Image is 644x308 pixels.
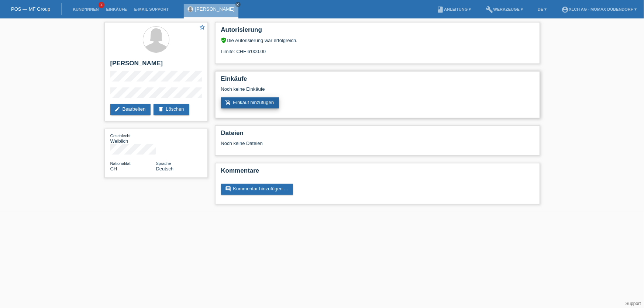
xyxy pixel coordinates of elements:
i: star_border [199,24,206,31]
i: edit [115,106,121,112]
span: Schweiz [110,166,117,172]
h2: Kommentare [221,167,534,178]
i: verified_user [221,37,227,43]
a: close [235,2,241,7]
a: Einkäufe [102,7,130,11]
h2: Autorisierung [221,26,534,37]
span: Deutsch [156,166,174,172]
i: close [236,3,240,6]
h2: Dateien [221,129,534,141]
div: Noch keine Einkäufe [221,86,534,97]
i: delete [158,106,164,112]
span: 2 [99,2,104,8]
a: star_border [199,24,206,32]
a: commentKommentar hinzufügen ... [221,184,293,195]
a: buildWerkzeuge ▾ [482,7,527,11]
span: Nationalität [110,161,131,166]
i: account_circle [562,6,569,13]
div: Limite: CHF 6'000.00 [221,43,534,54]
div: Weiblich [110,133,156,144]
a: add_shopping_cartEinkauf hinzufügen [221,97,279,108]
i: book [437,6,444,13]
h2: [PERSON_NAME] [110,60,202,71]
i: build [486,6,493,13]
div: Noch keine Dateien [221,141,447,146]
a: bookAnleitung ▾ [433,7,475,11]
a: account_circleXLCH AG - Mömax Dübendorf ▾ [558,7,640,11]
span: Geschlecht [110,134,131,138]
a: DE ▾ [534,7,550,11]
a: Kund*innen [69,7,102,11]
a: Support [626,301,641,306]
a: deleteLöschen [154,104,189,115]
h2: Einkäufe [221,75,534,86]
i: add_shopping_cart [225,100,231,105]
a: [PERSON_NAME] [195,6,235,12]
span: Sprache [156,161,171,166]
a: editBearbeiten [110,104,151,115]
a: E-Mail Support [131,7,173,11]
i: comment [225,186,231,192]
a: POS — MF Group [11,6,50,12]
div: Die Autorisierung war erfolgreich. [221,37,534,43]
